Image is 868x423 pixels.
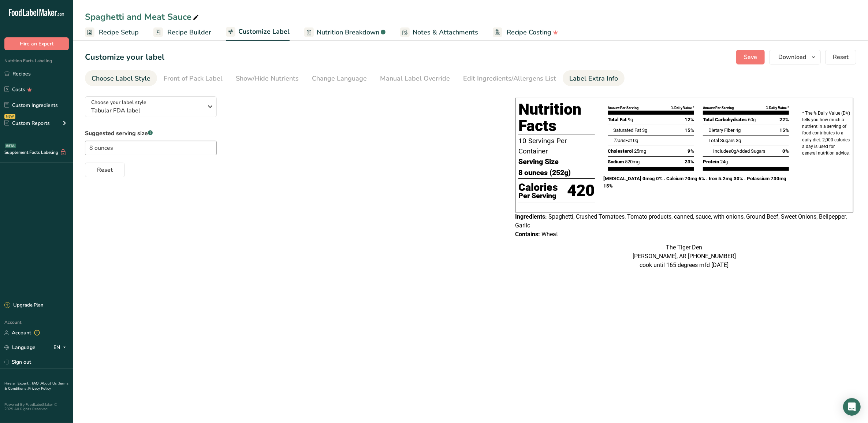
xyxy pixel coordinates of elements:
[85,129,217,138] label: Suggested serving size
[518,156,559,167] span: Serving Size
[708,138,735,143] span: Total Sugars
[735,127,741,133] span: 4g
[28,386,51,391] a: Privacy Policy
[779,127,789,134] span: 15%
[97,166,113,174] span: Reset
[708,127,734,133] span: Dietary Fiber
[769,50,821,64] button: Download
[91,99,146,106] span: Choose your label style
[720,159,728,164] span: 24g
[41,381,58,386] a: About Us .
[843,398,861,416] div: Open Intercom Messenger
[782,148,789,155] span: 0%
[85,24,139,41] a: Recipe Setup
[85,163,125,177] button: Reset
[802,110,850,156] p: * The % Daily Value (DV) tells you how much a nutrient in a serving of food contributes to a dail...
[713,148,765,154] span: Includes Added Sugars
[541,231,558,238] span: Wheat
[167,27,211,37] span: Recipe Builder
[518,136,595,156] p: 10 Servings Per Container
[99,27,139,37] span: Recipe Setup
[613,127,641,133] span: Saturated Fat
[518,167,571,178] span: 8 ounces (252g)
[507,27,551,37] span: Recipe Costing
[226,23,290,41] a: Customize Label
[85,51,164,63] h1: Customize your label
[685,116,694,123] span: 12%
[608,117,627,122] span: Total Fat
[85,96,217,117] button: Choose your label style Tabular FDA label
[736,138,741,143] span: 3g
[608,159,624,164] span: Sodium
[628,117,633,122] span: 9g
[380,74,450,84] div: Manual Label Override
[778,53,806,62] span: Download
[236,74,299,84] div: Show/Hide Nutrients
[613,138,625,143] i: Trans
[569,74,618,84] div: Label Extra Info
[779,116,789,123] span: 22%
[671,105,694,111] div: % Daily Value *
[688,148,694,155] span: 9%
[32,381,41,386] a: FAQ .
[633,138,638,143] span: 0g
[744,53,757,62] span: Save
[736,50,765,64] button: Save
[518,182,558,193] p: Calories
[748,117,756,122] span: 60g
[518,193,558,199] p: Per Serving
[400,24,478,41] a: Notes & Attachments
[91,106,203,115] span: Tabular FDA label
[317,27,379,37] span: Nutrition Breakdown
[4,341,36,354] a: Language
[833,53,849,62] span: Reset
[703,159,719,164] span: Protein
[608,105,639,111] div: Amount Per Serving
[493,24,558,41] a: Recipe Costing
[685,127,694,134] span: 15%
[5,144,16,148] div: BETA
[515,231,540,238] span: Contains:
[634,148,647,154] span: 25mg
[53,343,69,352] div: EN
[604,175,793,190] p: [MEDICAL_DATA] 0mcg 0% . Calcium 70mg 6% . Iron 5.2mg 30% . Potassium 730mg 15%
[312,74,367,84] div: Change Language
[153,24,211,41] a: Recipe Builder
[613,138,632,143] span: Fat
[304,24,385,41] a: Nutrition Breakdown
[4,119,50,127] div: Custom Reports
[515,243,853,270] div: The Tiger Den [PERSON_NAME], AR [PHONE_NUMBER] cook until 165 degrees mfd [DATE]
[825,50,856,64] button: Reset
[4,302,43,309] div: Upgrade Plan
[567,179,595,203] p: 420
[518,101,595,134] h1: Nutrition Facts
[703,105,734,111] div: Amount Per Serving
[731,148,736,154] span: 0g
[625,159,640,164] span: 520mg
[92,74,150,84] div: Choose Label Style
[703,117,747,122] span: Total Carbohydrates
[85,10,200,23] div: Spaghetti and Meat Sauce
[642,127,647,133] span: 3g
[238,27,290,37] span: Customize Label
[4,402,69,411] div: Powered By FoodLabelMaker © 2025 All Rights Reserved
[4,114,15,119] div: NEW
[463,74,556,84] div: Edit Ingredients/Allergens List
[4,381,30,386] a: Hire an Expert .
[766,105,789,111] div: % Daily Value *
[4,381,68,391] a: Terms & Conditions .
[515,213,547,220] span: Ingredients:
[515,213,847,229] span: Spaghetti, Crushed Tomatoes, Tomato products, canned, sauce, with onions, Ground Beef, Sweet Onio...
[608,148,633,154] span: Cholesterol
[4,37,69,50] button: Hire an Expert
[164,74,223,84] div: Front of Pack Label
[413,27,478,37] span: Notes & Attachments
[685,158,694,166] span: 23%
